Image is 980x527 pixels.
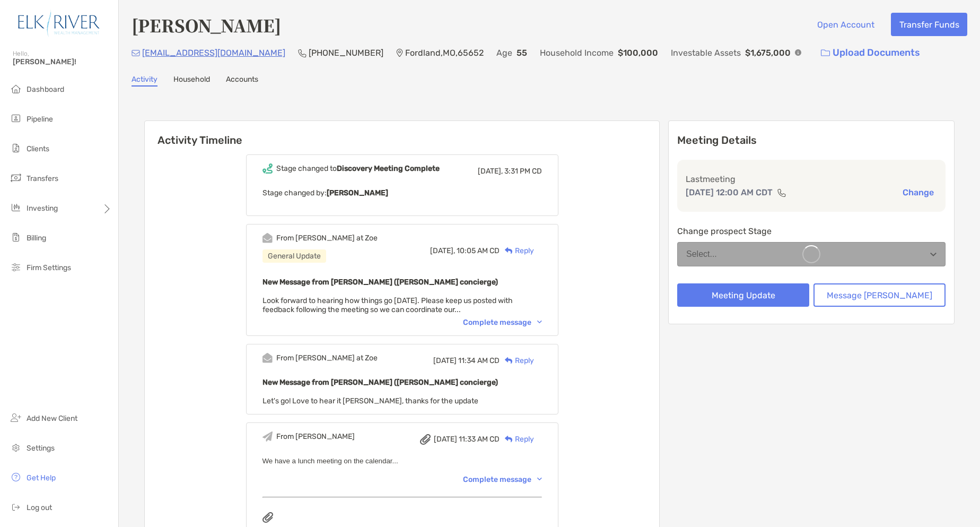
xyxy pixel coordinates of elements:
[10,231,22,244] img: billing icon
[226,75,258,87] a: Accounts
[27,174,58,183] span: Transfers
[457,246,500,255] span: 10:05 AM CD
[478,167,503,176] span: [DATE],
[262,396,478,405] span: Let's go! Love to hear it [PERSON_NAME], thanks for the update
[262,233,273,243] img: Event icon
[463,318,542,327] div: Complete message
[459,435,500,444] span: 11:33 AM CD
[13,57,112,66] span: [PERSON_NAME]!
[10,112,22,125] img: pipeline icon
[677,283,809,307] button: Meeting Update
[618,46,658,59] p: $100,000
[262,186,542,200] p: Stage changed by:
[262,296,513,314] span: Look forward to hearing how things go [DATE]. Please keep us posted with feedback following the m...
[677,134,946,147] p: Meeting Details
[686,172,937,186] p: Last meeting
[496,46,512,59] p: Age
[27,144,49,153] span: Clients
[795,49,801,56] img: Info Icon
[505,436,513,443] img: Reply icon
[430,246,455,255] span: [DATE],
[537,478,542,481] img: Chevron icon
[298,49,307,57] img: Phone Icon
[500,434,534,445] div: Reply
[276,432,355,441] div: From [PERSON_NAME]
[677,224,946,238] p: Change prospect Stage
[262,431,273,442] img: Event icon
[500,245,534,256] div: Reply
[27,263,71,272] span: Firm Settings
[10,441,22,454] img: settings icon
[405,46,484,59] p: Fordland , MO , 65652
[814,41,927,64] a: Upload Documents
[142,46,285,59] p: [EMAIL_ADDRESS][DOMAIN_NAME]
[899,187,937,198] button: Change
[434,435,457,444] span: [DATE]
[537,321,542,324] img: Chevron icon
[276,164,440,173] div: Stage changed to
[27,444,55,453] span: Settings
[463,475,542,484] div: Complete message
[132,75,157,87] a: Activity
[745,46,791,59] p: $1,675,000
[540,46,614,59] p: Household Income
[10,82,22,95] img: dashboard icon
[10,471,22,483] img: get-help icon
[145,121,659,146] h6: Activity Timeline
[327,188,388,197] b: [PERSON_NAME]
[10,500,22,513] img: logout icon
[262,163,273,174] img: Event icon
[262,278,498,287] b: New Message from [PERSON_NAME] ([PERSON_NAME] concierge)
[433,356,457,365] span: [DATE]
[27,414,77,423] span: Add New Client
[132,13,281,37] h4: [PERSON_NAME]
[262,512,273,523] img: attachments
[13,4,106,42] img: Zoe Logo
[458,356,500,365] span: 11:34 AM CD
[821,49,830,57] img: button icon
[173,75,210,87] a: Household
[132,50,140,56] img: Email Icon
[27,204,58,213] span: Investing
[27,115,53,124] span: Pipeline
[505,357,513,364] img: Reply icon
[27,503,52,512] span: Log out
[262,353,273,363] img: Event icon
[262,249,326,263] div: General Update
[517,46,527,59] p: 55
[671,46,741,59] p: Investable Assets
[27,473,56,482] span: Get Help
[777,188,786,197] img: communication type
[504,167,542,176] span: 3:31 PM CD
[337,164,440,173] b: Discovery Meeting Complete
[505,247,513,254] img: Reply icon
[500,355,534,366] div: Reply
[309,46,383,59] p: [PHONE_NUMBER]
[276,234,378,243] div: From [PERSON_NAME] at Zoe
[10,261,22,273] img: firm-settings icon
[262,457,398,465] span: We have a lunch meeting on the calendar...
[420,434,431,445] img: attachment
[27,85,64,94] span: Dashboard
[10,142,22,154] img: clients icon
[27,234,46,243] span: Billing
[276,353,378,362] div: From [PERSON_NAME] at Zoe
[809,13,882,36] button: Open Account
[813,283,946,307] button: Message [PERSON_NAME]
[262,378,498,387] b: New Message from [PERSON_NAME] ([PERSON_NAME] concierge)
[10,411,22,424] img: add_new_client icon
[10,201,22,214] img: investing icon
[396,49,403,57] img: Location Icon
[891,13,967,36] button: Transfer Funds
[10,171,22,184] img: transfers icon
[686,186,773,199] p: [DATE] 12:00 AM CDT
